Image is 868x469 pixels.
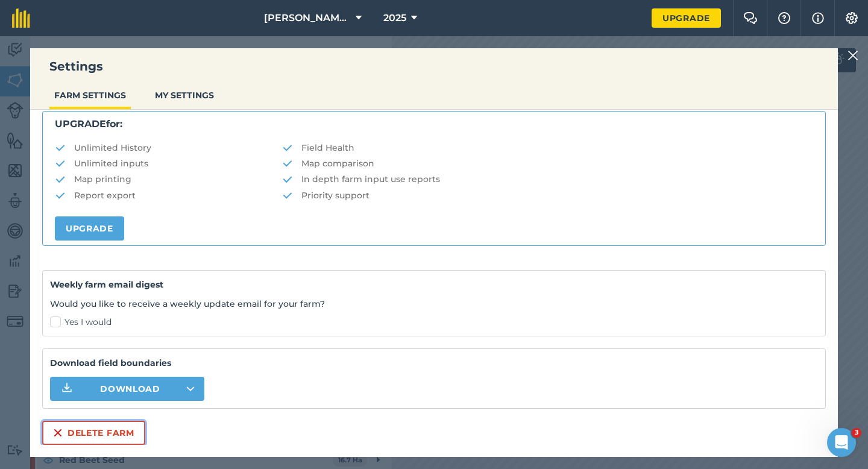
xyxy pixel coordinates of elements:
[282,141,813,154] li: Field Health
[30,58,838,75] h3: Settings
[55,116,813,132] p: for:
[42,421,145,445] button: Delete farm
[12,8,30,28] img: fieldmargin Logo
[282,172,813,186] li: In depth farm input use reports
[848,48,858,63] img: svg+xml;base64,PHN2ZyB4bWxucz0iaHR0cDovL3d3dy53My5vcmcvMjAwMC9zdmciIHdpZHRoPSIyMiIgaGVpZ2h0PSIzMC...
[383,11,406,25] span: 2025
[53,426,63,440] img: svg+xml;base64,PHN2ZyB4bWxucz0iaHR0cDovL3d3dy53My5vcmcvMjAwMC9zdmciIHdpZHRoPSIxNiIgaGVpZ2h0PSIyNC...
[55,118,106,130] strong: UPGRADE
[812,11,824,25] img: svg+xml;base64,PHN2ZyB4bWxucz0iaHR0cDovL3d3dy53My5vcmcvMjAwMC9zdmciIHdpZHRoPSIxNyIgaGVpZ2h0PSIxNy...
[652,8,721,28] a: Upgrade
[282,157,813,170] li: Map comparison
[282,189,813,202] li: Priority support
[55,216,124,241] a: Upgrade
[743,12,758,24] img: Two speech bubbles overlapping with the left bubble in the forefront
[55,172,282,186] li: Map printing
[844,12,859,24] img: A cog icon
[49,84,131,107] button: FARM SETTINGS
[50,278,818,291] h4: Weekly farm email digest
[852,428,861,438] span: 3
[55,157,282,170] li: Unlimited inputs
[55,189,282,202] li: Report export
[50,297,818,310] p: Would you like to receive a weekly update email for your farm?
[777,12,791,24] img: A question mark icon
[50,316,818,329] label: Yes I would
[264,11,351,25] span: [PERSON_NAME] & Sons
[55,141,282,154] li: Unlimited History
[827,428,856,457] iframe: Intercom live chat
[50,377,204,401] button: Download
[50,356,818,370] strong: Download field boundaries
[150,84,219,107] button: MY SETTINGS
[100,383,160,395] span: Download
